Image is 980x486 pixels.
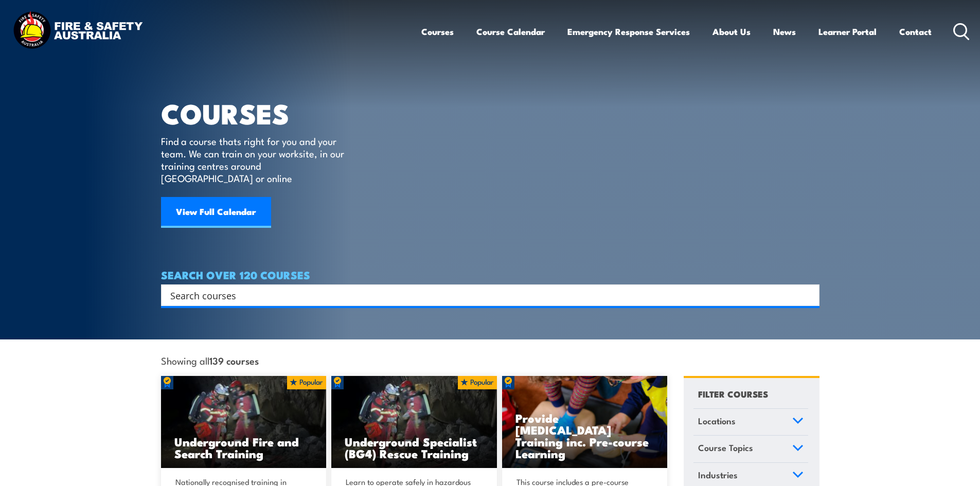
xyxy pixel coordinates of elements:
a: Emergency Response Services [567,18,690,45]
form: Search form [172,288,799,302]
span: Showing all [161,355,259,366]
a: About Us [712,18,751,45]
h3: Underground Fire and Search Training [174,436,313,459]
a: Course Calendar [476,18,545,45]
h1: COURSES [161,101,359,125]
a: Learner Portal [818,18,877,45]
span: Course Topics [698,441,753,455]
img: Low Voltage Rescue and Provide CPR [502,376,668,469]
span: Industries [698,468,738,482]
a: Courses [421,18,454,45]
strong: 139 courses [209,353,259,367]
h3: Provide [MEDICAL_DATA] Training inc. Pre-course Learning [515,412,654,459]
h4: SEARCH OVER 120 COURSES [161,269,819,280]
img: Underground mine rescue [161,376,327,469]
p: Find a course thats right for you and your team. We can train on your worksite, in our training c... [161,135,349,184]
a: News [773,18,796,45]
a: Course Topics [693,436,808,462]
h4: FILTER COURSES [698,387,768,401]
a: Underground Fire and Search Training [161,376,327,469]
a: Provide [MEDICAL_DATA] Training inc. Pre-course Learning [502,376,668,469]
h3: Underground Specialist (BG4) Rescue Training [345,436,484,459]
a: View Full Calendar [161,197,271,228]
a: Contact [899,18,932,45]
button: Search magnifier button [801,288,816,302]
a: Locations [693,409,808,436]
a: Underground Specialist (BG4) Rescue Training [331,376,497,469]
span: Locations [698,414,736,428]
input: Search input [170,287,797,303]
img: Underground mine rescue [331,376,497,469]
